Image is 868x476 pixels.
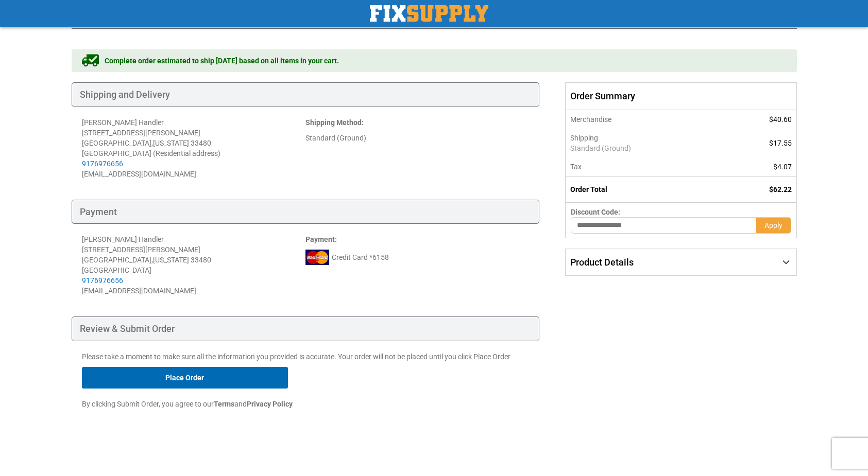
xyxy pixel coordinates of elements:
[370,5,488,22] img: Fix Industrial Supply
[756,217,791,234] button: Apply
[570,185,607,193] strong: Order Total
[566,157,724,177] th: Tax
[305,118,364,127] strong: :
[82,170,196,178] span: [EMAIL_ADDRESS][DOMAIN_NAME]
[571,208,620,216] span: Discount Code:
[247,400,293,408] strong: Privacy Policy
[570,134,598,142] span: Shipping
[82,117,305,179] address: [PERSON_NAME] Handler [STREET_ADDRESS][PERSON_NAME] [GEOGRAPHIC_DATA] , 33480 [GEOGRAPHIC_DATA] (...
[769,185,792,193] span: $62.22
[72,82,540,107] div: Shipping and Delivery
[82,399,530,409] p: By clicking Submit Order, you agree to our and
[370,5,488,22] a: store logo
[82,160,123,168] a: 9176976656
[764,221,782,230] span: Apply
[769,139,792,147] span: $17.55
[153,139,189,147] span: [US_STATE]
[773,163,792,171] span: $4.07
[305,235,337,243] strong: :
[82,367,288,389] button: Place Order
[769,115,792,124] span: $40.60
[305,118,362,127] span: Shipping Method
[82,234,305,286] div: [PERSON_NAME] Handler [STREET_ADDRESS][PERSON_NAME] [GEOGRAPHIC_DATA] , 33480 [GEOGRAPHIC_DATA]
[82,287,196,295] span: [EMAIL_ADDRESS][DOMAIN_NAME]
[72,200,540,224] div: Payment
[72,316,540,341] div: Review & Submit Order
[305,133,529,143] div: Standard (Ground)
[305,250,329,265] img: mc.png
[153,256,189,264] span: [US_STATE]
[214,400,234,408] strong: Terms
[565,82,796,110] span: Order Summary
[570,143,718,153] span: Standard (Ground)
[305,250,529,265] div: Credit Card *6158
[82,276,123,285] a: 9176976656
[105,56,339,66] span: Complete order estimated to ship [DATE] based on all items in your cart.
[82,351,530,362] p: Please take a moment to make sure all the information you provided is accurate. Your order will n...
[305,235,335,243] span: Payment
[566,110,724,129] th: Merchandise
[570,257,634,268] span: Product Details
